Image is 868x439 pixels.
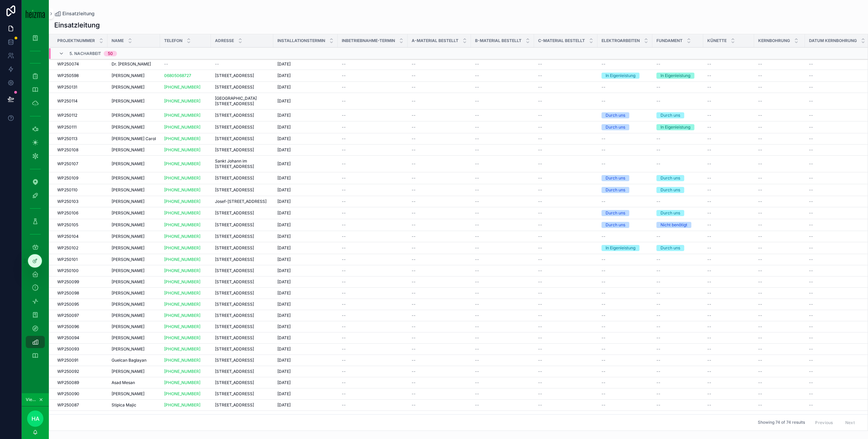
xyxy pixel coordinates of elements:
span: -- [809,136,813,141]
span: -- [707,61,711,67]
a: In Eigenleistung [601,73,648,79]
a: WP250108 [57,147,103,153]
a: [PHONE_NUMBER] [164,98,200,104]
a: -- [475,175,530,181]
div: Durch uns [660,187,680,193]
span: [STREET_ADDRESS] [215,84,254,90]
a: -- [342,61,403,67]
span: -- [538,98,542,104]
a: [PHONE_NUMBER] [164,161,200,167]
a: [STREET_ADDRESS] [215,84,269,90]
div: Durch uns [660,112,680,118]
a: -- [601,61,648,67]
a: [DATE] [277,161,334,167]
span: [PERSON_NAME] [112,84,144,90]
a: In Eigenleistung [656,124,699,130]
a: -- [475,84,530,90]
a: -- [538,73,593,78]
span: [DATE] [277,136,291,141]
span: -- [707,98,711,104]
span: -- [412,113,416,118]
span: -- [656,84,660,90]
a: -- [758,98,801,104]
span: -- [656,98,660,104]
span: [DATE] [277,61,291,67]
a: [GEOGRAPHIC_DATA][STREET_ADDRESS] [215,96,269,107]
span: [DATE] [277,187,291,193]
a: -- [412,113,467,118]
a: -- [601,161,648,167]
span: -- [475,175,479,181]
a: [PHONE_NUMBER] [164,113,200,118]
span: -- [707,84,711,90]
span: -- [601,136,606,141]
span: -- [758,61,762,67]
a: -- [412,98,467,104]
span: -- [475,136,479,141]
span: -- [475,161,479,167]
a: [PERSON_NAME] [112,161,156,167]
span: [DATE] [277,161,291,167]
a: In Eigenleistung [656,73,699,79]
span: -- [538,175,542,181]
a: Durch uns [656,187,699,193]
a: -- [412,61,467,67]
span: -- [164,61,168,67]
span: -- [412,98,416,104]
a: -- [758,84,801,90]
a: WP250111 [57,125,103,130]
a: -- [758,161,801,167]
span: -- [601,147,606,153]
span: -- [758,84,762,90]
span: -- [601,98,606,104]
span: -- [412,175,416,181]
a: [PERSON_NAME] Carol [112,136,156,141]
div: In Eigenleistung [606,73,635,79]
a: -- [809,161,865,167]
a: WP250110 [57,187,103,193]
span: WP250107 [57,161,78,167]
span: [DATE] [277,113,291,118]
span: [DATE] [277,175,291,181]
a: -- [342,187,403,193]
span: -- [475,84,479,90]
a: -- [758,125,801,130]
span: [STREET_ADDRESS] [215,136,254,141]
a: -- [656,84,699,90]
span: WP250598 [57,73,79,78]
span: [STREET_ADDRESS] [215,125,254,130]
a: [PHONE_NUMBER] [164,187,207,193]
span: [STREET_ADDRESS] [215,147,254,153]
a: Sankt Johann im [STREET_ADDRESS] [215,158,269,169]
span: -- [758,161,762,167]
div: Durch uns [606,187,625,193]
span: -- [475,147,479,153]
a: [DATE] [277,175,334,181]
div: In Eigenleistung [660,124,690,130]
span: [DATE] [277,84,291,90]
span: [DATE] [277,147,291,153]
a: -- [475,98,530,104]
a: [STREET_ADDRESS] [215,125,269,130]
a: -- [475,147,530,153]
span: -- [475,125,479,130]
span: -- [758,175,762,181]
img: App logo [26,9,45,18]
div: Durch uns [606,124,625,130]
span: -- [809,73,813,78]
a: -- [809,113,865,118]
a: [DATE] [277,125,334,130]
span: -- [601,61,606,67]
span: -- [538,125,542,130]
a: [PHONE_NUMBER] [164,147,207,153]
a: -- [538,84,593,90]
span: -- [707,161,711,167]
a: -- [538,147,593,153]
span: WP250111 [57,125,77,130]
a: WP250112 [57,113,103,118]
span: -- [758,73,762,78]
span: [PERSON_NAME] [112,113,144,118]
span: -- [758,125,762,130]
a: -- [809,136,865,141]
span: WP250109 [57,175,78,181]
